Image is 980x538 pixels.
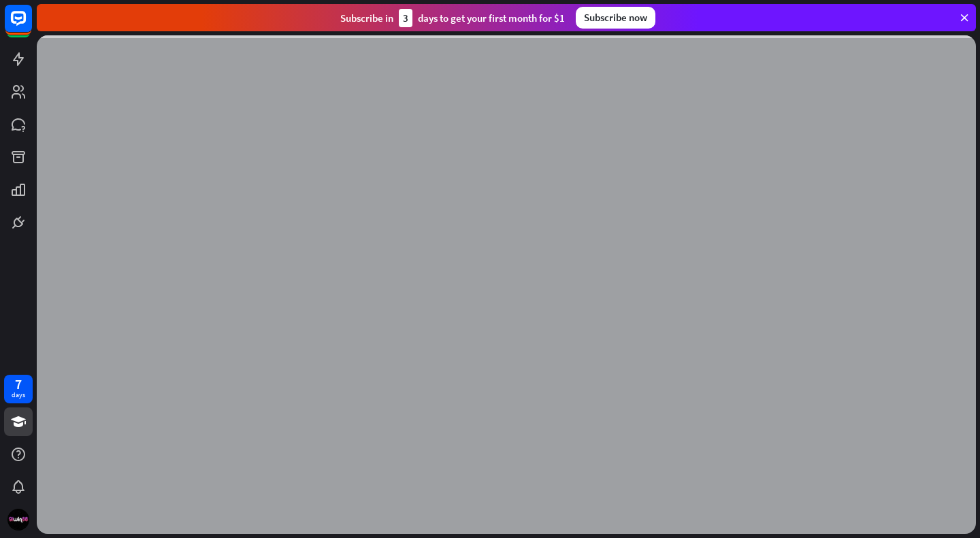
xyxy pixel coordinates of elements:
div: Subscribe in days to get your first month for $1 [340,9,565,27]
a: 7 days [4,375,33,403]
div: days [12,390,25,400]
div: Subscribe now [576,7,655,29]
div: 3 [399,9,412,27]
div: 7 [15,378,22,390]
